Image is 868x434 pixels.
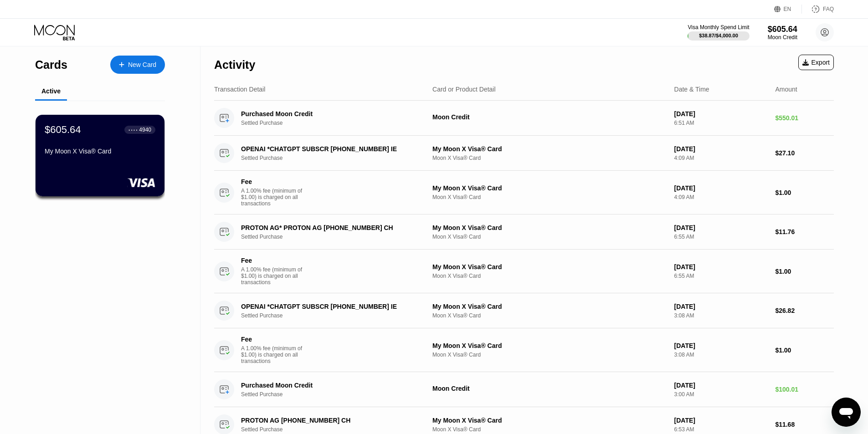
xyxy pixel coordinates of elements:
div: Active [41,87,61,95]
div: Moon Credit [432,385,667,392]
div: My Moon X Visa® Card [432,145,667,153]
div: Cards [35,58,67,71]
div: $11.76 [775,228,834,235]
div: Purchased Moon CreditSettled PurchaseMoon Credit[DATE]6:51 AM$550.01 [214,101,834,136]
div: 4940 [139,127,151,133]
div: $1.00 [775,268,834,275]
div: Moon Credit [432,113,667,121]
div: $605.64 [768,25,797,34]
div: 3:08 AM [674,312,768,319]
div: OPENAI *CHATGPT SUBSCR [PHONE_NUMBER] IE [241,145,418,153]
div: EN [774,5,802,14]
div: [DATE] [674,110,768,117]
div: A 1.00% fee (minimum of $1.00) is charged on all transactions [241,188,309,207]
div: 6:53 AM [674,426,768,433]
div: Settled Purchase [241,120,431,126]
div: Moon X Visa® Card [432,426,667,433]
div: Purchased Moon CreditSettled PurchaseMoon Credit[DATE]3:00 AM$100.01 [214,372,834,407]
div: 4:09 AM [674,155,768,161]
div: Amount [775,86,797,93]
div: Purchased Moon Credit [241,382,418,389]
div: $1.00 [775,189,834,196]
div: New Card [128,61,156,69]
div: FeeA 1.00% fee (minimum of $1.00) is charged on all transactionsMy Moon X Visa® CardMoon X Visa® ... [214,171,834,214]
div: 3:00 AM [674,391,768,398]
div: Moon X Visa® Card [432,194,667,200]
div: Settled Purchase [241,234,431,240]
div: Export [798,55,834,70]
div: $26.82 [775,307,834,314]
div: New Card [110,56,165,74]
div: PROTON AG* PROTON AG [PHONE_NUMBER] CH [241,224,418,231]
div: Settled Purchase [241,426,431,433]
div: $27.10 [775,149,834,157]
div: Fee [241,178,305,185]
div: Visa Monthly Spend Limit$38.87/$4,000.00 [688,24,749,41]
div: My Moon X Visa® Card [432,342,667,349]
div: My Moon X Visa® Card [45,148,155,155]
div: [DATE] [674,303,768,310]
div: Purchased Moon Credit [241,110,418,117]
div: Fee [241,336,305,343]
div: [DATE] [674,417,768,424]
div: 6:55 AM [674,273,768,279]
div: Settled Purchase [241,312,431,319]
div: Fee [241,257,305,264]
div: $11.68 [775,421,834,428]
div: FAQ [802,5,834,14]
div: Moon X Visa® Card [432,273,667,279]
div: My Moon X Visa® Card [432,417,667,424]
div: $100.01 [775,386,834,393]
div: [DATE] [674,263,768,271]
div: My Moon X Visa® Card [432,263,667,271]
div: A 1.00% fee (minimum of $1.00) is charged on all transactions [241,345,309,364]
div: 3:08 AM [674,352,768,358]
div: Moon X Visa® Card [432,352,667,358]
div: Moon X Visa® Card [432,234,667,240]
div: $605.64 [45,124,81,136]
div: Activity [214,58,255,71]
div: $605.64Moon Credit [768,25,797,41]
div: FeeA 1.00% fee (minimum of $1.00) is charged on all transactionsMy Moon X Visa® CardMoon X Visa® ... [214,328,834,372]
div: Card or Product Detail [432,86,496,93]
div: [DATE] [674,224,768,231]
div: [DATE] [674,382,768,389]
div: EN [784,6,791,12]
div: OPENAI *CHATGPT SUBSCR [PHONE_NUMBER] IE [241,303,418,310]
div: Export [802,59,830,66]
div: 4:09 AM [674,194,768,200]
div: [DATE] [674,342,768,349]
div: 6:55 AM [674,234,768,240]
div: PROTON AG [PHONE_NUMBER] CH [241,417,418,424]
iframe: Button to launch messaging window [832,398,861,427]
div: Moon X Visa® Card [432,155,667,161]
div: $550.01 [775,114,834,122]
div: Moon Credit [768,34,797,41]
div: $605.64● ● ● ●4940My Moon X Visa® Card [36,115,164,196]
div: Transaction Detail [214,86,265,93]
div: FAQ [823,6,834,12]
div: Settled Purchase [241,155,431,161]
div: OPENAI *CHATGPT SUBSCR [PHONE_NUMBER] IESettled PurchaseMy Moon X Visa® CardMoon X Visa® Card[DAT... [214,293,834,328]
div: My Moon X Visa® Card [432,224,667,231]
div: Settled Purchase [241,391,431,398]
div: My Moon X Visa® Card [432,184,667,192]
div: OPENAI *CHATGPT SUBSCR [PHONE_NUMBER] IESettled PurchaseMy Moon X Visa® CardMoon X Visa® Card[DAT... [214,136,834,171]
div: Date & Time [674,86,709,93]
div: $38.87 / $4,000.00 [699,33,738,38]
div: [DATE] [674,145,768,153]
div: A 1.00% fee (minimum of $1.00) is charged on all transactions [241,266,309,286]
div: Visa Monthly Spend Limit [688,24,749,31]
div: Moon X Visa® Card [432,312,667,319]
div: $1.00 [775,347,834,354]
div: 6:51 AM [674,120,768,126]
div: FeeA 1.00% fee (minimum of $1.00) is charged on all transactionsMy Moon X Visa® CardMoon X Visa® ... [214,250,834,293]
div: ● ● ● ● [128,128,138,131]
div: PROTON AG* PROTON AG [PHONE_NUMBER] CHSettled PurchaseMy Moon X Visa® CardMoon X Visa® Card[DATE]... [214,214,834,250]
div: [DATE] [674,184,768,192]
div: My Moon X Visa® Card [432,303,667,310]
